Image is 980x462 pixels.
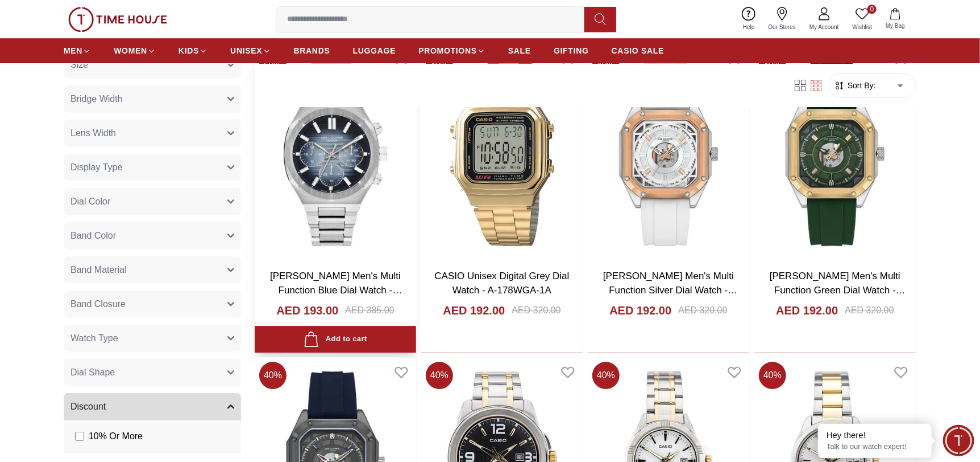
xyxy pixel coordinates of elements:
button: Dial Color [64,188,241,215]
input: 10% Or More [75,432,84,441]
span: 40 % [759,362,786,389]
img: Lee Cooper Men's Multi Function Silver Dial Watch - LC08061.533 [588,47,749,259]
h4: AED 192.00 [609,302,671,318]
span: Watch Type [70,332,118,345]
a: PROMOTIONS [418,40,485,61]
img: Lee Cooper Men's Multi Function Blue Dial Watch - LC07959.390 [255,47,416,259]
a: Our Stores [762,5,803,34]
button: Bridge Width [64,85,241,113]
a: MEN [64,40,91,61]
span: Band Closure [70,297,126,311]
span: Size [70,58,88,72]
span: Our Stores [764,23,800,31]
button: Discount [64,393,241,420]
a: [PERSON_NAME] Men's Multi Function Green Dial Watch - LC08061.377 [770,271,906,310]
img: CASIO Unisex Digital Grey Dial Watch - A-178WGA-1A [421,47,583,259]
span: UNISEX [230,45,262,56]
a: CASIO Unisex Digital Grey Dial Watch - A-178WGA-1A [434,271,569,296]
h4: AED 193.00 [276,302,338,318]
img: ... [68,7,167,32]
button: Band Closure [64,291,241,318]
button: Band Material [64,256,241,284]
div: AED 320.00 [678,304,727,317]
span: 40 % [259,362,286,389]
img: Lee Cooper Men's Multi Function Green Dial Watch - LC08061.377 [754,47,916,259]
span: Band Color [70,229,116,243]
span: LUGGAGE [353,45,396,56]
a: BRANDS [294,40,330,61]
span: My Bag [881,22,910,30]
button: Sort By: [834,80,876,91]
button: Lens Width [64,120,241,147]
span: WOMEN [114,45,147,56]
button: Dial Shape [64,359,241,386]
button: Watch Type [64,325,241,352]
a: GIFTING [554,40,589,61]
a: Help [736,5,762,34]
span: Band Material [70,263,127,277]
a: [PERSON_NAME] Men's Multi Function Silver Dial Watch - LC08061.533 [603,271,738,310]
div: AED 385.00 [345,304,394,317]
a: SALE [508,40,531,61]
span: Lens Width [70,126,116,140]
span: 40 % [426,362,453,389]
span: MEN [64,45,82,56]
span: KIDS [178,45,199,56]
span: GIFTING [554,45,589,56]
a: KIDS [178,40,207,61]
a: LUGGAGE [353,40,396,61]
span: BRANDS [294,45,330,56]
span: CASIO SALE [612,45,665,56]
button: Size [64,51,241,79]
h4: AED 192.00 [776,302,838,318]
button: Add to cart [255,326,416,353]
a: WOMEN [114,40,156,61]
div: AED 320.00 [512,304,560,317]
span: 0 [867,5,877,14]
span: Dial Color [70,195,110,208]
span: Dial Shape [70,366,115,379]
button: Band Color [64,222,241,250]
span: 40 % [592,362,620,389]
div: Add to cart [304,332,367,347]
a: [PERSON_NAME] Men's Multi Function Blue Dial Watch - LC07959.390 [270,271,402,310]
a: CASIO SALE [612,40,665,61]
span: Discount [70,400,106,414]
p: Talk to our watch expert! [827,442,923,452]
div: Hey there! [827,430,923,441]
button: My Bag [879,6,912,32]
button: Display Type [64,154,241,181]
span: Wishlist [848,23,877,31]
div: AED 320.00 [845,304,894,317]
span: SALE [508,45,531,56]
h4: AED 192.00 [443,302,505,318]
a: 0Wishlist [846,5,879,34]
span: Help [738,23,759,31]
span: 10 % Or More [89,430,143,443]
span: Sort By: [845,80,876,91]
span: PROMOTIONS [418,45,477,56]
a: UNISEX [230,40,271,61]
span: Bridge Width [70,92,123,106]
div: Chat Widget [943,425,974,456]
span: Display Type [70,161,122,174]
span: My Account [805,23,844,31]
